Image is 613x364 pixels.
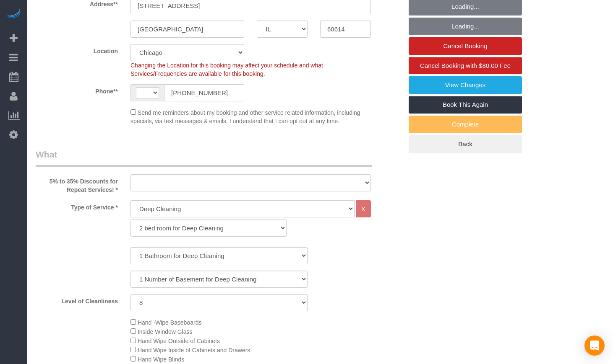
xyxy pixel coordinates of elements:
[320,21,371,38] input: Zip Code**
[409,96,522,114] a: Book This Again
[409,76,522,94] a: View Changes
[409,37,522,55] a: Cancel Booking
[36,148,372,167] legend: What
[130,109,360,124] span: Send me reminders about my booking and other service related information, including specials, via...
[409,135,522,153] a: Back
[138,356,184,363] span: Hand Wipe Blinds
[29,174,124,194] label: 5% to 35% Discounts for Repeat Services! *
[138,347,250,354] span: Hand Wipe Inside of Cabinets and Drawers
[138,328,193,335] span: Inside Window Glass
[584,336,605,356] div: Open Intercom Messenger
[5,8,22,20] img: Automaid Logo
[420,62,511,69] span: Cancel Booking with $80.00 Fee
[138,319,202,326] span: Hand -Wipe Baseboards
[29,44,124,55] label: Location
[409,57,522,75] a: Cancel Booking with $80.00 Fee
[138,338,220,344] span: Hand Wipe Outside of Cabinets
[29,294,124,305] label: Level of Cleanliness
[130,62,323,77] span: Changing the Location for this booking may affect your schedule and what Services/Frequencies are...
[29,200,124,212] label: Type of Service *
